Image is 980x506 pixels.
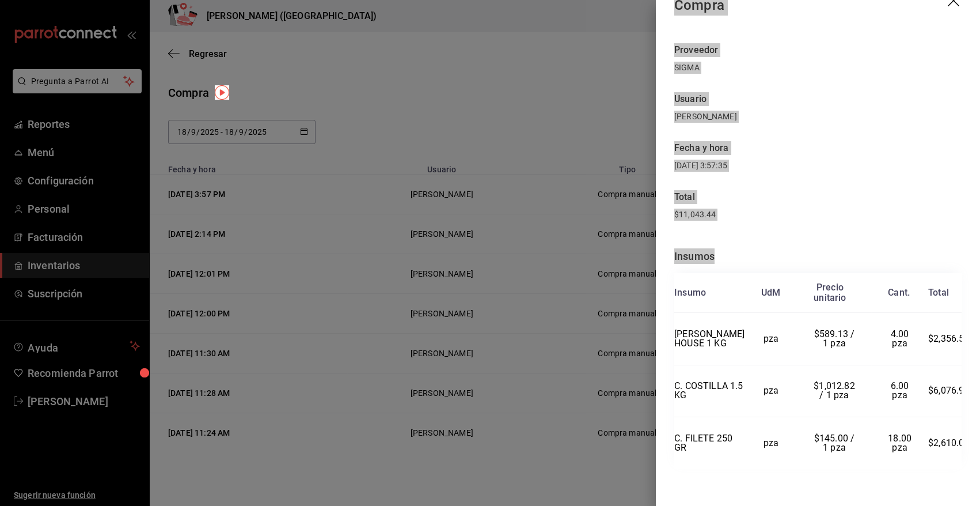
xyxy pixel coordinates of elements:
div: Usuario [674,92,962,106]
div: SIGMA [674,62,962,74]
div: Fecha y hora [674,141,818,155]
td: C. FILETE 250 GR [674,417,745,469]
span: $589.13 / 1 pza [814,328,857,349]
div: Insumo [674,288,706,298]
div: Cant. [888,288,910,298]
div: Total [928,288,949,298]
div: UdM [761,288,781,298]
div: Insumos [674,248,962,264]
span: $2,610.00 [928,437,970,448]
td: pza [745,313,797,365]
td: pza [745,417,797,469]
div: Total [674,190,962,204]
td: [PERSON_NAME] HOUSE 1 KG [674,313,745,365]
td: C. COSTILLA 1.5 KG [674,365,745,417]
img: Tooltip marker [215,85,229,100]
div: [DATE] 3:57:35 [674,160,818,172]
span: $145.00 / 1 pza [814,433,857,453]
span: 4.00 pza [891,328,911,349]
span: $6,076.92 [928,385,970,396]
span: $2,356.52 [928,333,970,344]
span: 18.00 pza [888,433,914,453]
div: Precio unitario [814,282,846,303]
div: Proveedor [674,43,962,57]
div: [PERSON_NAME] [674,111,962,123]
span: $11,043.44 [674,210,716,219]
span: $1,012.82 / 1 pza [814,380,857,401]
span: 6.00 pza [891,380,911,401]
td: pza [745,365,797,417]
